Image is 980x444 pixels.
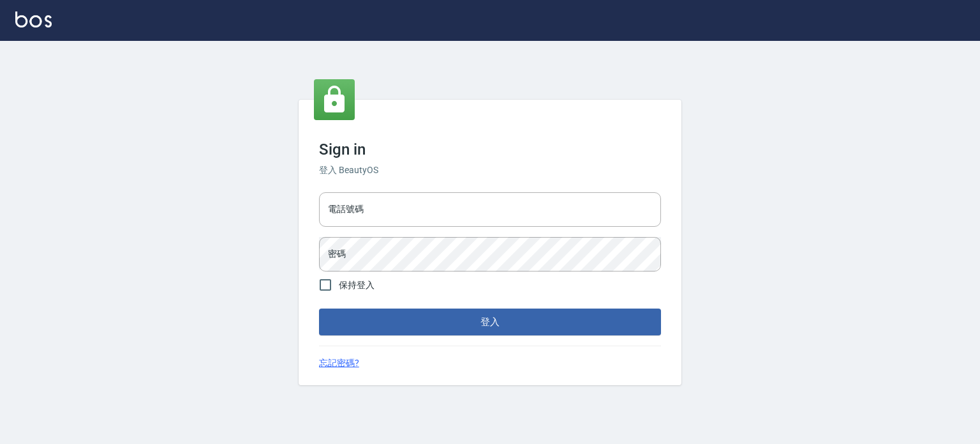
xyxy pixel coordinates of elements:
[319,309,661,335] button: 登入
[319,164,661,177] h6: 登入 BeautyOS
[15,11,52,27] img: Logo
[319,141,661,158] h3: Sign in
[319,356,359,370] a: 忘記密碼?
[339,279,375,292] span: 保持登入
